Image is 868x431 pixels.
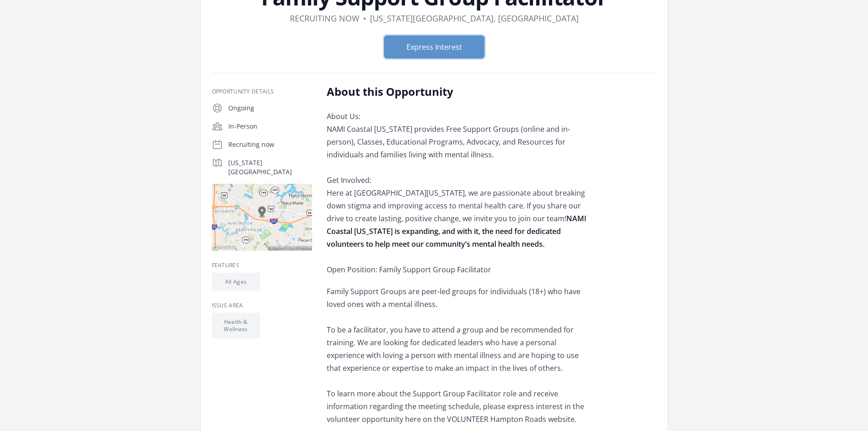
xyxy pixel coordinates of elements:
[228,104,312,113] p: Ongoing
[370,12,579,25] dd: [US_STATE][GEOGRAPHIC_DATA], [GEOGRAPHIC_DATA]
[212,88,312,95] h3: Opportunity Details
[212,313,260,338] li: Health & Wellness
[290,12,360,25] dd: Recruiting now
[228,140,312,149] p: Recruiting now
[327,213,586,249] strong: NAMI Coastal [US_STATE] is expanding, and with it, the need for dedicated volunteers to help meet...
[327,285,593,426] p: Family Support Groups are peer-led groups for individuals (18+) who have loved ones with a mental...
[327,110,593,276] p: About Us: NAMI Coastal [US_STATE] provides Free Support Groups (online and in-person), Classes, E...
[212,184,312,251] img: Map
[212,262,312,269] h3: Features
[228,158,312,177] p: [US_STATE][GEOGRAPHIC_DATA]
[327,84,593,99] h2: About this Opportunity
[228,122,312,131] p: In-Person
[384,36,484,58] button: Express Interest
[212,302,312,309] h3: Issue area
[363,12,366,25] div: •
[212,273,260,291] li: All Ages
